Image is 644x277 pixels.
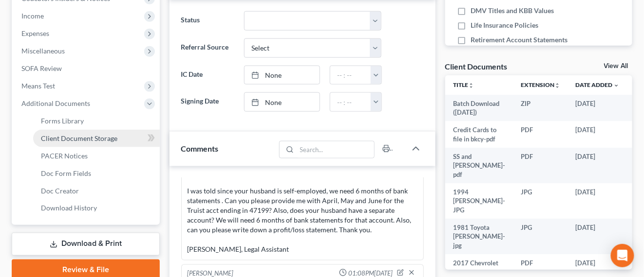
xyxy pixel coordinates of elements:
[513,183,568,219] td: JPG
[21,29,49,37] span: Expenses
[568,148,627,183] td: [DATE]
[554,83,560,88] i: unfold_more
[176,66,240,85] label: IC Date
[33,130,160,147] a: Client Document Storage
[513,121,568,148] td: PDF
[176,38,240,58] label: Referral Source
[468,83,474,88] i: unfold_more
[245,66,320,85] a: None
[445,148,513,183] td: SS and [PERSON_NAME]-pdf
[41,117,84,125] span: Forms Library
[513,219,568,254] td: JPG
[14,60,160,77] a: SOFA Review
[513,148,568,183] td: PDF
[445,121,513,148] td: Credit Cards to file in bkcy-pdf
[21,47,65,55] span: Miscellaneous
[568,219,627,254] td: [DATE]
[41,187,79,195] span: Doc Creator
[453,81,474,88] a: Titleunfold_more
[41,152,88,160] span: PACER Notices
[41,169,91,177] span: Doc Form Fields
[576,81,620,88] a: Date Added expand_more
[33,200,160,217] a: Download History
[568,121,627,148] td: [DATE]
[33,165,160,182] a: Doc Form Fields
[330,93,371,111] input: -- : --
[445,183,513,219] td: 1994 [PERSON_NAME]-JPG
[21,12,44,20] span: Income
[181,144,219,153] span: Comments
[471,6,554,16] span: DMV Titles and KBB Values
[445,61,508,71] div: Client Documents
[297,141,374,158] input: Search...
[604,63,628,69] a: View All
[611,244,634,267] div: Open Intercom Messenger
[41,204,97,212] span: Download History
[330,66,371,85] input: -- : --
[41,134,117,142] span: Client Document Storage
[33,112,160,130] a: Forms Library
[176,11,240,31] label: Status
[33,147,160,165] a: PACER Notices
[12,233,160,256] a: Download & Print
[568,183,627,219] td: [DATE]
[176,92,240,112] label: Signing Date
[33,182,160,200] a: Doc Creator
[471,35,568,45] span: Retirement Account Statements
[445,219,513,254] td: 1981 Toyota [PERSON_NAME]-jpg
[521,81,560,88] a: Extensionunfold_more
[513,95,568,121] td: ZIP
[188,167,417,254] div: Good morning [PERSON_NAME] I was told since your husband is self-employed, we need 6 months of ba...
[614,83,620,88] i: expand_more
[471,20,538,30] span: Life Insurance Policies
[568,95,627,121] td: [DATE]
[445,95,513,121] td: Batch Download ([DATE])
[21,82,55,90] span: Means Test
[21,64,62,72] span: SOFA Review
[245,93,320,111] a: None
[21,99,90,107] span: Additional Documents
